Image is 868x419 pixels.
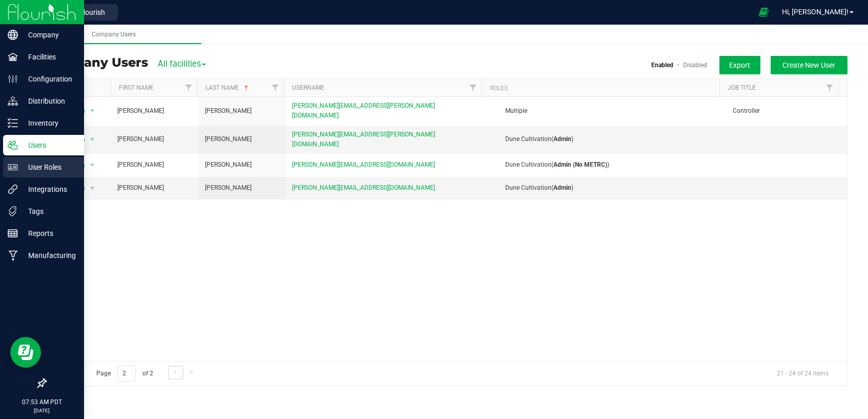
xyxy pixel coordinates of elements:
p: Users [18,139,79,151]
span: [PERSON_NAME] [117,160,164,170]
input: 2 [117,366,136,382]
inline-svg: Facilities [8,52,18,62]
inline-svg: Manufacturing [8,250,18,261]
p: User Roles [18,161,79,173]
inline-svg: Users [8,140,18,150]
a: Job Title [728,84,756,91]
span: Open Ecommerce Menu [752,2,775,22]
p: 07:53 AM PDT [5,397,79,407]
div: ( ) [485,183,728,193]
span: Multiple [505,107,527,114]
inline-svg: User Roles [8,162,18,172]
inline-svg: Distribution [8,96,18,106]
th: Roles [482,79,719,97]
span: select [86,104,99,118]
inline-svg: Tags [8,206,18,216]
a: Last Name [205,84,251,91]
span: All facilities [158,59,206,69]
p: Configuration [18,73,79,85]
p: Tags [18,205,79,217]
span: [PERSON_NAME] [117,183,164,193]
a: Username [292,84,324,91]
a: Filter [465,79,482,96]
a: First Name [119,84,154,91]
p: Manufacturing [18,249,79,262]
inline-svg: Reports [8,228,18,238]
span: Dune Cultivation [505,161,551,168]
inline-svg: Configuration [8,74,18,84]
inline-svg: Company [8,30,18,40]
a: Filter [821,79,838,96]
span: [PERSON_NAME] [205,106,252,116]
span: Dune Cultivation [505,135,551,143]
p: Distribution [18,95,79,107]
p: Inventory [18,117,79,129]
span: [PERSON_NAME][EMAIL_ADDRESS][PERSON_NAME][DOMAIN_NAME] [292,101,480,121]
span: [PERSON_NAME] [117,134,164,144]
h3: Company Users [45,56,148,69]
b: Admin [553,184,571,191]
a: Filter [180,79,197,96]
span: [PERSON_NAME] [205,134,252,144]
span: [PERSON_NAME][EMAIL_ADDRESS][DOMAIN_NAME] [292,160,435,170]
p: Reports [18,227,79,240]
span: Controller [733,106,760,116]
span: select [86,181,99,195]
span: select [86,158,99,172]
p: Company [18,29,79,41]
span: Dune Cultivation [505,184,551,191]
b: Admin [553,135,571,143]
inline-svg: Inventory [8,118,18,128]
span: Company Users [92,31,136,38]
span: select [86,132,99,147]
b: Admin (No METRC) [553,161,607,168]
span: 21 - 24 of 24 items [769,366,837,381]
div: ( ) [485,160,728,170]
button: Create New User [771,56,848,74]
p: Integrations [18,183,79,195]
span: Page of 2 [88,366,161,382]
span: Export [730,61,751,69]
p: Facilities [18,51,79,63]
span: [PERSON_NAME] [205,183,252,193]
span: [PERSON_NAME] [205,160,252,170]
inline-svg: Integrations [8,184,18,194]
a: Filter [266,79,283,96]
span: [PERSON_NAME][EMAIL_ADDRESS][DOMAIN_NAME] [292,183,435,193]
span: [PERSON_NAME] [117,106,164,116]
span: [PERSON_NAME][EMAIL_ADDRESS][PERSON_NAME][DOMAIN_NAME] [292,130,480,149]
button: Export [719,56,760,74]
iframe: Resource center [10,337,41,368]
a: Enabled [651,62,673,69]
span: Create New User [783,61,836,69]
a: Disabled [683,62,707,69]
span: Hi, [PERSON_NAME]! [782,8,849,16]
div: ( ) [485,134,728,144]
p: [DATE] [5,407,79,414]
